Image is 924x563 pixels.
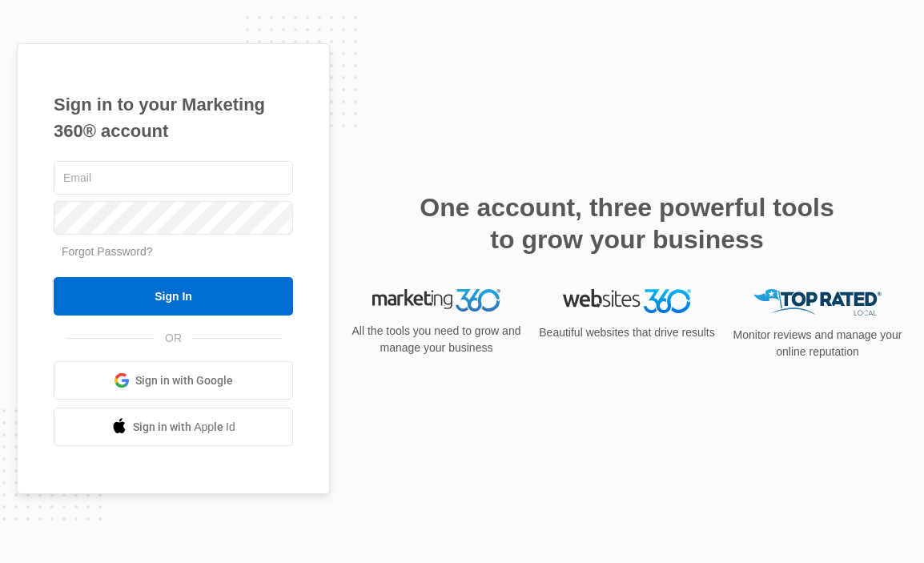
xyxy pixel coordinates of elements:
a: Forgot Password? [62,245,153,258]
h1: Sign in to your Marketing 360® account [54,91,293,144]
input: Email [54,161,293,195]
a: Sign in with Google [54,361,293,400]
span: OR [154,330,193,347]
span: Sign in with Google [135,372,233,389]
img: Marketing 360 [372,289,500,312]
img: Websites 360 [563,289,691,312]
input: Sign In [54,277,293,316]
p: Monitor reviews and manage your online reputation [728,327,907,360]
p: Beautiful websites that drive results [537,324,717,341]
img: Top Rated Local [753,289,882,316]
a: Sign in with Apple Id [54,408,293,446]
span: Sign in with Apple Id [133,419,235,436]
h2: One account, three powerful tools to grow your business [415,191,839,255]
p: All the tools you need to grow and manage your business [347,323,526,356]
